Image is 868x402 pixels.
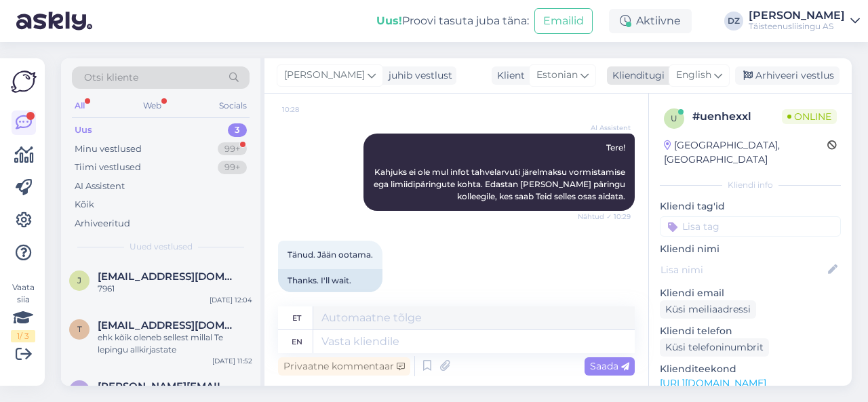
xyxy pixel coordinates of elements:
[782,109,837,124] span: Online
[98,283,252,295] div: 7961
[288,249,373,260] span: Tänud. Jään ootama.
[724,12,743,31] div: DZ
[210,295,252,305] div: [DATE] 12:04
[607,68,665,83] div: Klienditugi
[660,199,841,214] p: Kliendi tag'id
[383,68,452,83] div: juhib vestlust
[278,269,382,292] div: Thanks. I'll wait.
[130,241,193,253] span: Uued vestlused
[284,68,365,83] span: [PERSON_NAME]
[660,324,841,338] p: Kliendi telefon
[75,142,142,156] div: Minu vestlused
[75,198,94,212] div: Kõik
[660,242,841,256] p: Kliendi nimi
[749,21,845,32] div: Täisteenusliisingu AS
[216,97,250,115] div: Socials
[282,104,333,115] span: 10:28
[218,142,247,156] div: 99+
[212,356,252,366] div: [DATE] 11:52
[11,281,35,342] div: Vaata siia
[664,138,827,167] div: [GEOGRAPHIC_DATA], [GEOGRAPHIC_DATA]
[660,300,756,319] div: Küsi meiliaadressi
[376,14,402,27] b: Uus!
[98,270,239,283] span: jevgenija.miloserdova@tele2.com
[278,357,410,376] div: Privaatne kommentaar
[75,180,125,193] div: AI Assistent
[660,179,841,191] div: Kliendi info
[11,69,37,94] img: Askly Logo
[590,360,629,372] span: Saada
[84,71,138,85] span: Otsi kliente
[671,113,677,123] span: u
[660,362,841,376] p: Klienditeekond
[660,377,766,389] a: [URL][DOMAIN_NAME]
[11,330,35,342] div: 1 / 3
[676,68,711,83] span: English
[749,10,860,32] a: [PERSON_NAME]Täisteenusliisingu AS
[228,123,247,137] div: 3
[77,324,82,334] span: t
[75,161,141,174] div: Tiimi vestlused
[580,123,631,133] span: AI Assistent
[660,338,769,357] div: Küsi telefoninumbrit
[374,142,627,201] span: Tere! Kahjuks ei ole mul infot tahvelarvuti järelmaksu vormistamise ega limiidipäringute kohta. E...
[140,97,164,115] div: Web
[660,262,825,277] input: Lisa nimi
[292,330,302,353] div: en
[98,331,252,356] div: ehk kõik oleneb sellest millal Te lepingu allkirjastate
[609,9,692,33] div: Aktiivne
[376,13,529,29] div: Proovi tasuta juba täna:
[98,380,239,393] span: vladimir@tootajad.ee
[578,212,631,222] span: Nähtud ✓ 10:29
[660,216,841,237] input: Lisa tag
[749,10,845,21] div: [PERSON_NAME]
[735,66,840,85] div: Arhiveeri vestlus
[692,108,782,125] div: # uenhexxl
[72,97,87,115] div: All
[536,68,578,83] span: Estonian
[77,275,81,285] span: j
[282,293,333,303] span: 10:29
[98,319,239,331] span: treskanor.ou@gmail.com
[75,123,92,137] div: Uus
[660,286,841,300] p: Kliendi email
[218,161,247,174] div: 99+
[75,217,130,230] div: Arhiveeritud
[292,306,301,329] div: et
[492,68,525,83] div: Klient
[534,8,593,34] button: Emailid
[77,385,82,395] span: v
